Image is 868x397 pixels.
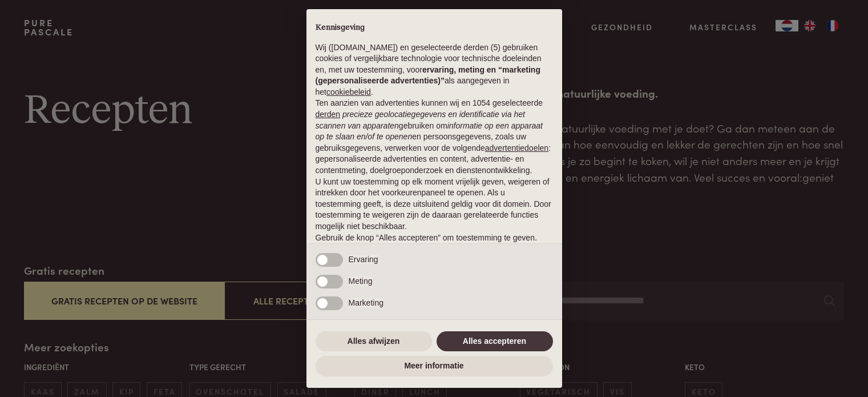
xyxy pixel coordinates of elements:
[349,276,373,286] span: Meting
[316,109,341,121] button: derden
[316,42,553,98] p: Wij ([DOMAIN_NAME]) en geselecteerde derden (5) gebruiken cookies of vergelijkbare technologie vo...
[316,98,553,176] p: Ten aanzien van advertenties kunnen wij en 1054 geselecteerde gebruiken om en persoonsgegevens, z...
[485,143,548,154] button: advertentiedoelen
[316,23,553,33] h2: Kennisgeving
[316,121,543,142] em: informatie op een apparaat op te slaan en/of te openen
[316,232,553,266] p: Gebruik de knop “Alles accepteren” om toestemming te geven. Gebruik de knop “Alles afwijzen” om d...
[326,87,371,97] a: cookiebeleid
[316,177,553,232] p: U kunt uw toestemming op elk moment vrijelijk geven, weigeren of intrekken door het voorkeurenpan...
[349,298,383,307] span: Marketing
[316,110,525,130] em: precieze geolocatiegegevens en identificatie via het scannen van apparaten
[316,65,540,86] strong: ervaring, meting en “marketing (gepersonaliseerde advertenties)”
[349,255,378,264] span: Ervaring
[316,356,553,376] button: Meer informatie
[316,331,432,352] button: Alles afwijzen
[437,331,553,352] button: Alles accepteren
